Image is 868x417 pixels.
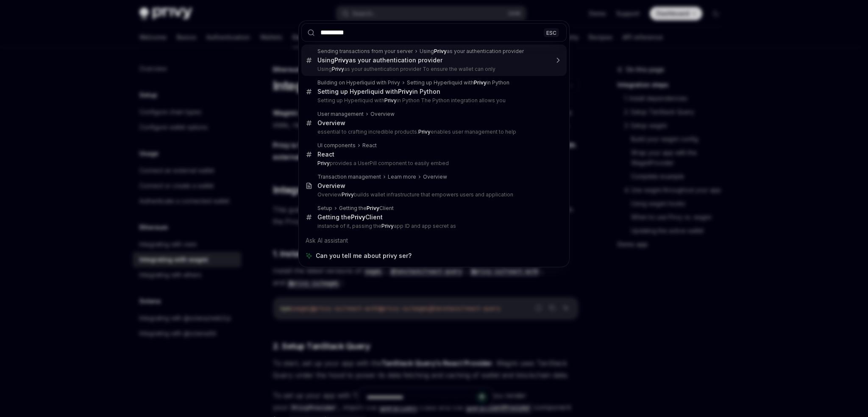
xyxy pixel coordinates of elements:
div: ESC [544,28,559,37]
div: Using as your authentication provider [420,48,524,55]
p: essential to crafting incredible products. enables user management to help [317,129,549,135]
div: Learn more [388,174,416,180]
div: Overview [317,119,345,127]
b: Privy [367,205,379,211]
div: Transaction management [317,174,381,180]
div: UI components [317,142,356,149]
p: Setting up Hyperliquid with in Python The Python integration allows you [317,97,549,104]
div: Getting the Client [339,205,394,212]
div: Setup [317,205,332,212]
b: Privy [334,56,349,64]
div: React [362,142,377,149]
div: Using as your authentication provider [317,56,442,64]
div: Setting up Hyperliquid with in Python [407,79,509,86]
b: Privy [332,66,344,72]
div: Getting the Client [317,213,383,221]
p: instance of it, passing the app ID and app secret as [317,223,549,229]
b: Privy [342,191,354,198]
b: Privy [381,223,394,229]
div: Overview [317,182,345,190]
p: Using as your authentication provider To ensure the wallet can only [317,66,549,73]
p: Overview builds wallet infrastructure that empowers users and application [317,191,549,198]
div: Ask AI assistant [301,233,567,248]
div: Building on Hyperliquid with Privy [317,79,400,86]
div: Setting up Hyperliquid with in Python [317,88,440,95]
p: provides a UserPill component to easily embed [317,160,549,167]
b: Privy [474,79,487,86]
div: User management [317,111,364,118]
b: Privy [434,48,447,54]
span: Can you tell me about privy ser? [316,252,412,260]
b: Privy [384,97,397,104]
div: Overview [370,111,395,118]
b: Privy [317,160,330,166]
div: Overview [423,174,447,180]
b: Privy [418,129,431,135]
div: Sending transactions from your server [317,48,413,55]
div: React [317,151,334,158]
b: Privy [351,213,365,221]
b: Privy [398,88,412,95]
